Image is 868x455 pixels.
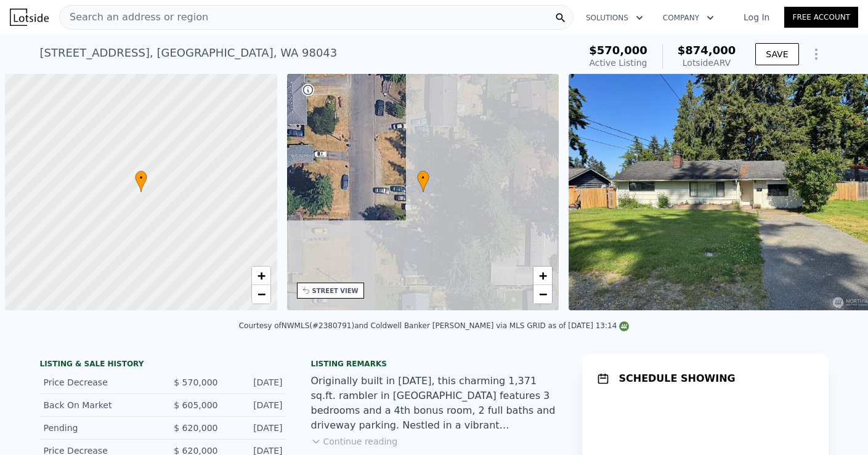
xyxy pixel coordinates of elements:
span: + [257,268,265,283]
h1: SCHEDULE SHOWING [619,371,736,386]
button: SAVE [755,43,798,65]
a: Zoom out [533,285,552,304]
div: [DATE] [228,399,283,411]
a: Zoom in [252,267,270,285]
button: Company [653,7,724,29]
a: Log In [729,11,784,23]
div: Listing remarks [311,359,558,369]
span: Active Listing [590,58,647,68]
span: $ 605,000 [174,400,217,410]
div: Price Decrease [44,376,153,389]
img: NWMLS Logo [619,321,629,331]
div: [STREET_ADDRESS] , [GEOGRAPHIC_DATA] , WA 98043 [40,44,338,62]
span: + [539,268,547,283]
span: $ 570,000 [174,377,217,387]
div: Lotside ARV [678,57,736,69]
span: $874,000 [678,44,736,57]
div: Courtesy of NWMLS (#2380791) and Coldwell Banker [PERSON_NAME] via MLS GRID as of [DATE] 13:14 [239,321,630,330]
button: Show Options [804,42,829,66]
span: − [539,286,547,302]
div: Back On Market [44,399,153,411]
div: • [135,171,147,192]
span: $ 620,000 [174,423,217,433]
span: Search an address or region [60,10,208,25]
div: STREET VIEW [312,286,359,296]
span: $570,000 [589,44,647,57]
div: [DATE] [228,422,283,434]
a: Free Account [784,7,858,28]
div: • [417,171,429,192]
span: • [135,172,147,183]
div: Originally built in [DATE], this charming 1,371 sq.ft. rambler in [GEOGRAPHIC_DATA] features 3 be... [311,374,558,433]
a: Zoom out [252,285,270,304]
span: − [257,286,265,302]
img: Lotside [10,9,49,26]
div: Pending [44,422,153,434]
a: Zoom in [533,267,552,285]
div: [DATE] [228,376,283,389]
button: Solutions [576,7,653,29]
div: LISTING & SALE HISTORY [40,359,286,371]
span: • [417,172,429,183]
button: Continue reading [311,435,398,448]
